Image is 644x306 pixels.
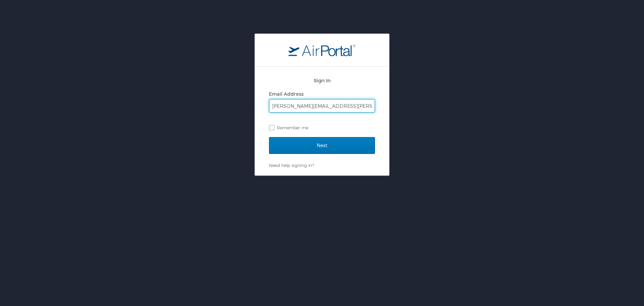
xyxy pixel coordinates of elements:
input: Next [269,137,375,154]
label: Email Address [269,91,304,97]
label: Remember me [269,123,375,133]
h2: Sign In [269,77,375,84]
img: logo [288,44,356,56]
a: Need help signing in? [269,163,314,168]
